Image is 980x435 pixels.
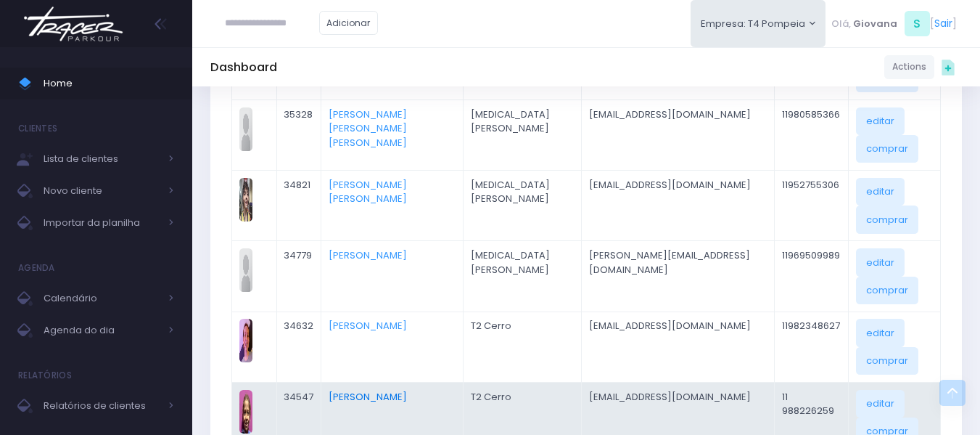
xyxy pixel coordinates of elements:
[581,312,774,382] td: [EMAIL_ADDRESS][DOMAIN_NAME]
[856,178,905,206] a: editar
[856,206,918,233] a: comprar
[463,312,581,382] td: T2 Cerro
[44,150,160,168] span: Lista de clientes
[44,214,160,232] span: Importar da planilha
[856,135,918,163] a: comprar
[774,241,848,312] td: 11969509989
[856,347,918,375] a: comprar
[856,107,905,135] a: editar
[329,107,407,150] a: [PERSON_NAME] [PERSON_NAME] [PERSON_NAME]
[329,178,407,206] a: [PERSON_NAME] [PERSON_NAME]
[774,171,848,241] td: 11952755306
[18,361,72,390] h4: Relatórios
[18,114,57,143] h4: Clientes
[884,55,934,79] a: Actions
[329,319,407,333] a: [PERSON_NAME]
[276,312,321,382] td: 34632
[463,99,581,170] td: [MEDICAL_DATA] [PERSON_NAME]
[329,390,407,404] a: [PERSON_NAME]
[44,289,160,308] span: Calendário
[581,99,774,170] td: [EMAIL_ADDRESS][DOMAIN_NAME]
[276,99,321,170] td: 35328
[581,171,774,241] td: [EMAIL_ADDRESS][DOMAIN_NAME]
[44,74,174,93] span: Home
[774,99,848,170] td: 11980585366
[18,253,55,282] h4: Agenda
[905,11,930,36] span: S
[319,11,379,35] a: Adicionar
[276,171,321,241] td: 34821
[856,319,905,346] a: editar
[774,312,848,382] td: 11982348627
[44,182,160,200] span: Novo cliente
[856,390,905,418] a: editar
[856,248,905,276] a: editar
[329,248,407,262] a: [PERSON_NAME]
[44,397,160,415] span: Relatórios de clientes
[210,60,277,75] h5: Dashboard
[853,17,897,31] span: Giovana
[276,241,321,312] td: 34779
[581,241,774,312] td: [PERSON_NAME][EMAIL_ADDRESS][DOMAIN_NAME]
[44,321,160,340] span: Agenda do dia
[825,7,962,40] div: [ ]
[463,171,581,241] td: [MEDICAL_DATA] [PERSON_NAME]
[831,17,851,31] span: Olá,
[856,277,918,304] a: comprar
[934,16,952,31] a: Sair
[463,241,581,312] td: [MEDICAL_DATA] [PERSON_NAME]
